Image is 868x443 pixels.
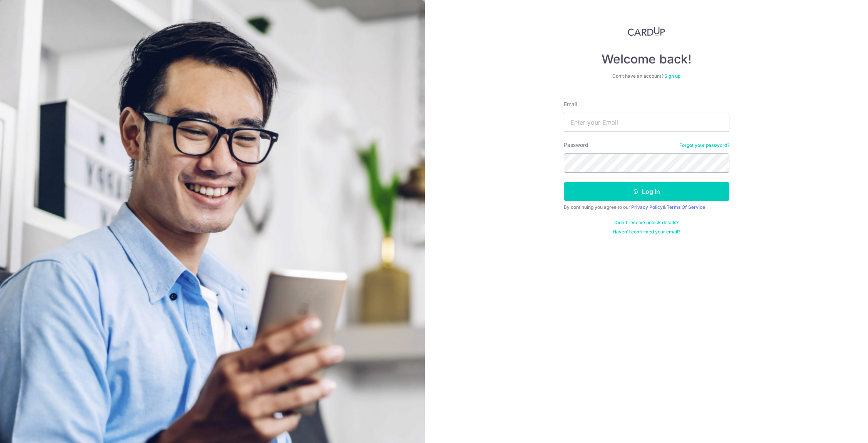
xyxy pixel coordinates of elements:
[564,52,729,67] h4: Welcome back!
[564,73,729,79] div: Don’t have an account?
[667,204,705,210] a: Terms Of Service
[679,142,729,148] a: Forgot your password?
[564,182,729,201] button: Log in
[564,204,729,210] div: By continuing you agree to our &
[631,204,663,210] a: Privacy Policy
[564,141,588,149] label: Password
[613,229,680,235] a: Haven't confirmed your email?
[664,73,680,79] a: Sign up
[564,113,729,132] input: Enter your Email
[614,220,679,226] a: Didn't receive unlock details?
[564,100,577,108] label: Email
[628,27,665,36] img: CardUp Logo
